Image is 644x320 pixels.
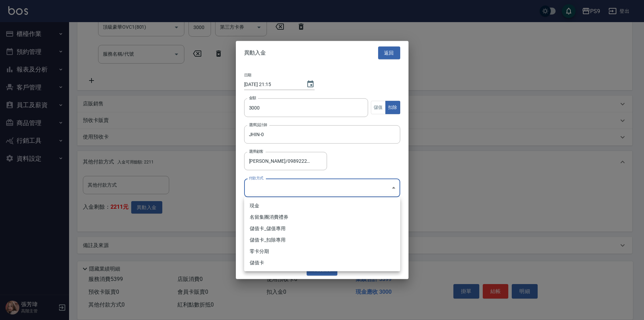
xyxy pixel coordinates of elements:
li: 零卡分期 [244,246,400,257]
li: 儲值卡 [244,257,400,269]
li: 儲值卡_扣除專用 [244,234,400,246]
li: 名留集團消費禮券 [244,211,400,223]
li: 儲值卡_儲值專用 [244,223,400,234]
li: 現金 [244,200,400,211]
